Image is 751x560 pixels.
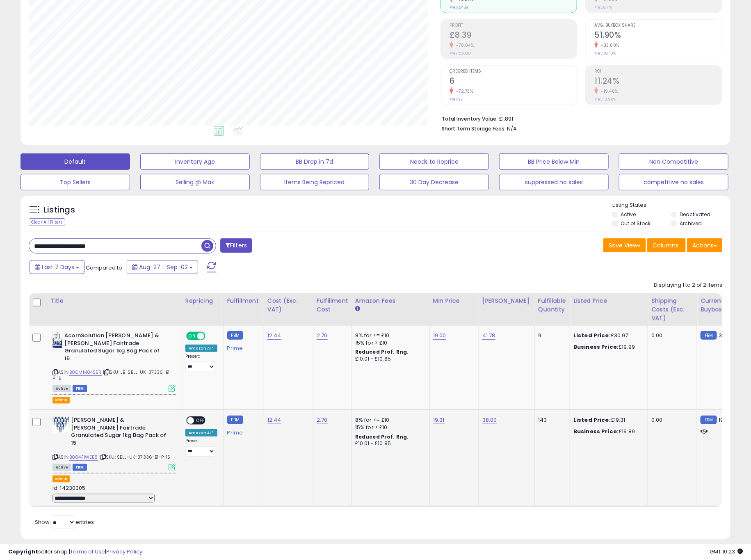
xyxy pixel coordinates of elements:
[53,369,172,381] span: | SKU: JB-SELL-UK-37336-B1-P-15
[355,433,409,440] b: Reduced Prof. Rng.
[647,238,686,252] button: Columns
[379,153,489,170] button: Needs to Reprice
[594,5,612,10] small: Prev: 8.71%
[227,331,243,340] small: FBM
[719,331,733,339] span: 30.97
[53,397,70,404] button: admin
[53,332,176,391] div: ASIN:
[227,416,243,424] small: FBM
[450,69,577,74] span: Ordered Items
[612,201,730,209] p: Listing States:
[482,297,531,305] div: [PERSON_NAME]
[260,174,370,190] button: Items Being Repriced
[680,211,710,218] label: Deactivated
[355,440,423,447] div: £10.01 - £10.85
[53,464,71,471] span: All listings currently available for purchase on Amazon
[573,427,619,435] b: Business Price:
[701,331,717,340] small: FBM
[140,153,250,170] button: Inventory Age
[654,281,722,289] div: Displaying 1 to 2 of 2 items
[355,305,360,313] small: Amazon Fees.
[99,454,171,460] span: | SKU: SELL-UK-37336-B1-P-15
[73,385,87,392] span: FBM
[260,153,370,170] button: BB Drop in 7d
[379,174,489,190] button: 30 Day Decrease
[573,331,611,339] b: Listed Price:
[127,260,198,274] button: Aug-27 - Sep-02
[573,416,641,424] div: £19.31
[53,484,86,492] span: Id: 14230305
[653,241,678,249] span: Columns
[187,333,197,340] span: ON
[507,125,517,133] span: N/A
[317,331,328,340] a: 2.70
[594,97,616,102] small: Prev: 13.96%
[680,220,702,227] label: Archived
[621,220,651,227] label: Out of Stock
[651,297,694,322] div: Shipping Costs (Exc. VAT)
[227,426,258,436] div: Prime
[450,30,577,41] h2: £8.39
[450,76,577,87] h2: 6
[538,416,564,424] div: 143
[499,174,609,190] button: suppressed no sales
[450,51,471,56] small: Prev: £38.20
[594,69,722,74] span: ROI
[53,332,62,348] img: 416Bul+Pu+L._SL40_.jpg
[651,416,691,424] div: 0.00
[442,125,506,132] b: Short Term Storage Fees:
[710,548,743,555] span: 2025-09-10 10:23 GMT
[355,339,423,347] div: 15% for > £10
[594,51,616,56] small: Prev: 78.40%
[355,356,423,363] div: £10.01 - £10.85
[598,42,619,48] small: -33.80%
[194,417,207,424] span: OFF
[453,88,473,94] small: -72.73%
[442,115,498,122] b: Total Inventory Value:
[701,416,717,424] small: FBM
[538,297,566,314] div: Fulfillable Quantity
[573,332,641,339] div: £30.97
[227,297,260,305] div: Fulfillment
[355,297,426,305] div: Amazon Fees
[598,88,618,94] small: -19.48%
[53,416,69,433] img: 51qauMIG10L._SL40_.jpg
[185,429,217,437] div: Amazon AI *
[64,332,164,364] b: AcornSolution [PERSON_NAME] & [PERSON_NAME] Fairtrade Granulated Sugar 1kg Bag Pack of 15
[267,416,281,424] a: 12.44
[573,343,619,351] b: Business Price:
[69,454,98,461] a: B004FIWEE8
[185,297,220,305] div: Repricing
[573,428,641,435] div: £19.89
[573,416,611,424] b: Listed Price:
[227,342,258,352] div: Prime
[69,369,102,376] a: B0CMM84S5R
[30,260,84,274] button: Last 7 Days
[29,218,65,226] div: Clear All Filters
[482,416,497,424] a: 38.00
[185,438,217,456] div: Preset:
[43,204,75,216] h5: Listings
[21,174,130,190] button: Top Sellers
[185,345,217,352] div: Amazon AI *
[185,354,217,372] div: Preset:
[8,548,38,555] strong: Copyright
[267,297,310,314] div: Cost (Exc. VAT)
[450,97,463,102] small: Prev: 22
[8,548,142,556] div: seller snap | |
[719,416,729,424] span: 19.3
[442,113,716,123] li: £1,891
[433,416,445,424] a: 19.31
[140,174,250,190] button: Selling @ Max
[619,153,728,170] button: Non Competitive
[687,238,722,252] button: Actions
[86,264,123,272] span: Compared to:
[267,331,281,340] a: 12.44
[482,331,495,340] a: 41.78
[594,23,722,28] span: Avg. Buybox Share
[433,297,475,305] div: Min Price
[53,416,176,470] div: ASIN:
[204,333,217,340] span: OFF
[50,297,178,305] div: Title
[453,42,474,48] small: -78.04%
